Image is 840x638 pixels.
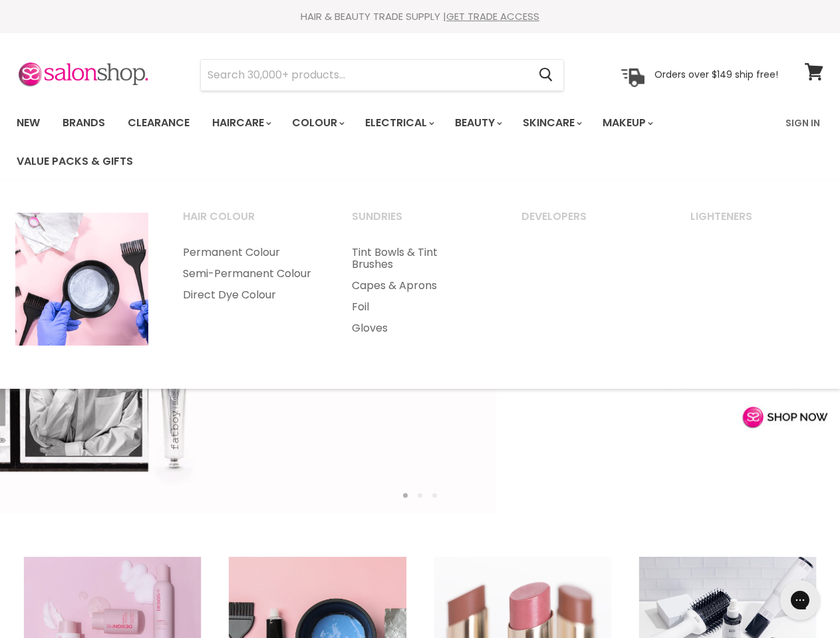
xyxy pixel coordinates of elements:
[335,296,501,318] a: Foil
[118,109,200,137] a: Clearance
[674,206,840,239] a: Lighteners
[335,206,501,239] a: Sundries
[166,242,333,306] ul: Main menu
[282,109,352,137] a: Colour
[202,109,279,137] a: Haircare
[166,242,333,263] a: Permanent Colour
[355,109,442,137] a: Electrical
[7,109,50,137] a: New
[53,109,115,137] a: Brands
[200,59,564,91] form: Product
[773,576,827,625] iframe: Gorgias live chat messenger
[166,263,333,284] a: Semi-Permanent Colour
[201,60,528,90] input: Search
[7,148,143,175] a: Value Packs & Gifts
[654,68,778,80] p: Orders over $149 ship free!
[777,109,828,137] a: Sign In
[335,242,501,339] ul: Main menu
[335,275,501,296] a: Capes & Aprons
[528,60,563,90] button: Search
[335,242,501,275] a: Tint Bowls & Tint Brushes
[505,206,671,239] a: Developers
[7,104,777,181] ul: Main menu
[166,206,333,239] a: Hair Colour
[593,109,661,137] a: Makeup
[513,109,590,137] a: Skincare
[166,284,333,306] a: Direct Dye Colour
[445,109,510,137] a: Beauty
[335,318,501,339] a: Gloves
[446,9,539,23] a: GET TRADE ACCESS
